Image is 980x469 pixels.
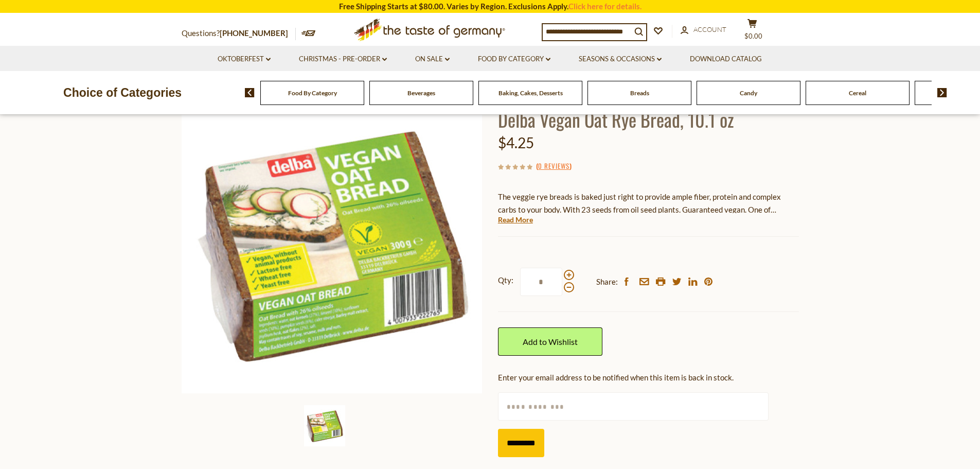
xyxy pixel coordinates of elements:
a: Christmas - PRE-ORDER [299,54,387,65]
span: $0.00 [744,32,762,40]
a: On Sale [415,54,450,65]
a: Baking, Cakes, Desserts [498,89,563,97]
a: Read More [498,215,533,225]
span: ( ) [536,161,572,171]
img: Mestemacher Vegan Oat Bread [304,405,345,446]
a: Beverages [407,89,435,97]
span: Account [693,25,726,33]
a: 0 Reviews [538,161,569,172]
div: Enter your email address to be notified when this item is back in stock. [498,371,799,384]
img: previous arrow [245,88,255,97]
a: Food By Category [478,54,550,65]
a: Food By Category [288,89,337,97]
a: Account [681,24,726,36]
span: $4.25 [498,134,534,151]
p: The veggie rye breads is baked just right to provide ample fiber, protein and complex carbs to yo... [498,190,799,216]
a: Download Catalog [690,54,762,65]
p: Questions? [182,27,296,40]
strong: Qty: [498,274,513,287]
a: Click here for details. [568,2,642,11]
a: Candy [740,89,757,97]
a: [PHONE_NUMBER] [220,28,288,38]
img: next arrow [937,88,947,97]
a: Seasons & Occasions [579,54,662,65]
input: Qty: [520,268,562,296]
h1: Delba Vegan Oat Rye Bread, 10.1 oz [498,108,799,131]
img: Mestemacher Vegan Oat Bread [182,92,483,393]
span: Share: [596,275,618,288]
a: Breads [630,89,649,97]
a: Add to Wishlist [498,327,602,356]
a: Oktoberfest [218,54,271,65]
button: $0.00 [737,19,768,44]
a: Cereal [849,89,866,97]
